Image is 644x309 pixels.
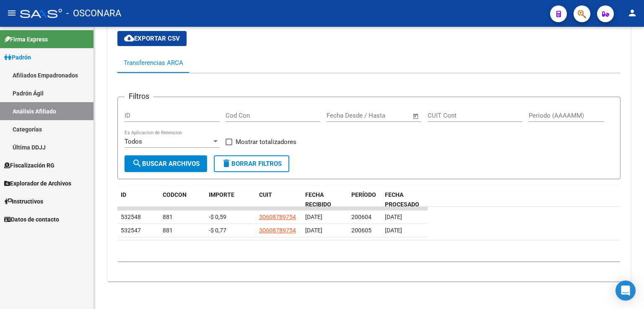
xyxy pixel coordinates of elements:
datatable-header-cell: FECHA PROCESADO [382,186,428,214]
datatable-header-cell: CUIT [256,186,302,214]
span: PERÍODO [351,191,376,198]
span: CUIT [259,191,272,198]
datatable-header-cell: ID [117,186,159,214]
datatable-header-cell: FECHA RECIBIDO [302,186,348,214]
span: Exportar CSV [124,35,180,42]
span: -$ 0,77 [209,227,226,234]
span: -$ 0,59 [209,214,226,220]
span: Instructivos [4,197,43,206]
span: 200604 [351,214,371,220]
div: Open Intercom Messenger [615,281,636,301]
span: Mostrar totalizadores [236,137,296,147]
span: 30608789754 [259,214,296,220]
div: Transferencias ARCA [124,58,183,67]
mat-icon: search [132,158,142,168]
span: 881 [163,214,173,220]
h3: Filtros [125,90,153,102]
mat-icon: person [627,8,637,18]
button: Buscar Archivos [125,155,207,172]
span: - OSCONARA [66,4,121,23]
span: CODCON [163,191,187,198]
mat-icon: delete [221,158,231,168]
span: [DATE] [385,227,402,234]
span: Fiscalización RG [4,161,55,170]
span: IMPORTE [209,191,234,198]
span: Todos [125,138,142,145]
span: ID [121,191,126,198]
span: 200605 [351,227,371,234]
input: End date [361,112,402,119]
span: FECHA RECIBIDO [305,191,331,208]
span: 30608789754 [259,227,296,234]
button: Exportar CSV [117,31,187,46]
span: Firma Express [4,35,48,44]
span: Borrar Filtros [221,160,282,167]
datatable-header-cell: CODCON [159,186,189,214]
span: 881 [163,227,173,234]
span: Explorador de Archivos [4,179,71,188]
mat-icon: cloud_download [124,33,134,43]
span: Padrón [4,53,31,62]
input: Start date [327,112,354,119]
span: [DATE] [385,214,402,220]
button: Open calendar [411,111,421,121]
datatable-header-cell: IMPORTE [205,186,256,214]
button: Borrar Filtros [214,155,289,172]
mat-icon: menu [7,8,17,18]
span: [DATE] [305,214,322,220]
span: FECHA PROCESADO [385,191,419,208]
span: [DATE] [305,227,322,234]
datatable-header-cell: PERÍODO [348,186,382,214]
span: 532548 [121,214,141,220]
span: Datos de contacto [4,215,59,224]
span: Buscar Archivos [132,160,200,167]
span: 532547 [121,227,141,234]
